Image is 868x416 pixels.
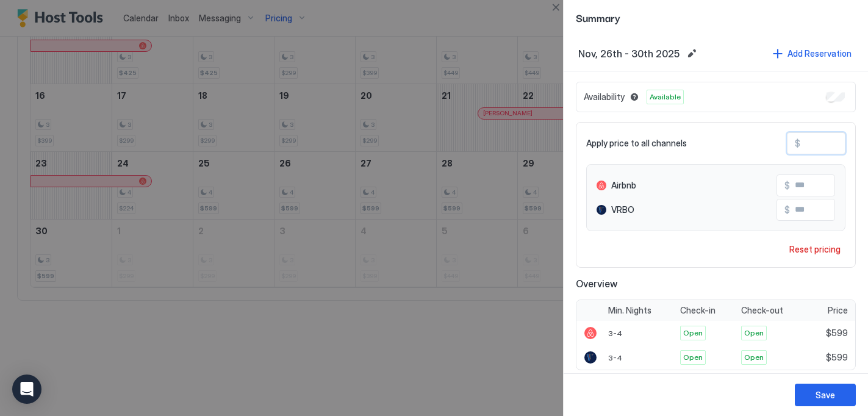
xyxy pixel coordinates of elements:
[795,138,800,149] span: $
[789,243,841,256] div: Reset pricing
[784,241,845,257] button: Reset pricing
[828,305,848,316] span: Price
[578,48,680,60] span: Nov, 26th - 30th 2025
[787,47,852,60] div: Add Reservation
[741,305,783,316] span: Check-out
[584,91,625,102] span: Availability
[608,305,651,316] span: Min. Nights
[816,389,835,401] div: Save
[683,328,703,339] span: Open
[795,384,856,406] button: Save
[684,46,699,61] button: Edit date range
[650,91,681,102] span: Available
[744,328,764,339] span: Open
[608,353,622,362] span: 3-4
[771,45,853,62] button: Add Reservation
[586,138,687,149] span: Apply price to all channels
[611,204,634,215] span: VRBO
[627,90,642,104] button: Blocked dates override all pricing rules and remain unavailable until manually unblocked
[826,328,848,339] span: $599
[680,305,716,316] span: Check-in
[576,10,856,25] span: Summary
[608,329,622,338] span: 3-4
[744,352,764,363] span: Open
[683,352,703,363] span: Open
[784,204,790,215] span: $
[784,180,790,191] span: $
[611,180,636,191] span: Airbnb
[576,278,856,290] span: Overview
[12,375,41,404] div: Open Intercom Messenger
[826,352,848,363] span: $599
